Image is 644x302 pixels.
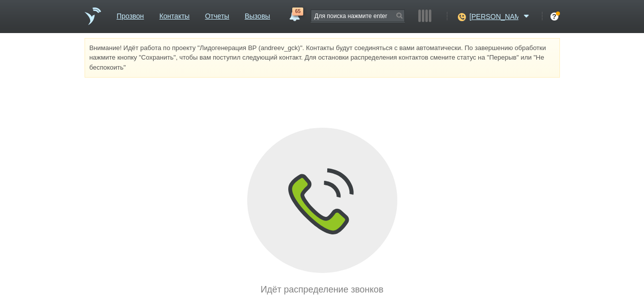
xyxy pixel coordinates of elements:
[285,8,303,20] a: 65
[205,7,229,22] a: Отчеты
[85,283,560,296] div: Идёт распределение звонков
[85,8,101,25] a: На главную
[469,12,518,22] span: [PERSON_NAME]
[245,7,270,22] a: Вызовы
[159,7,189,22] a: Контакты
[85,38,560,78] div: Внимание! Идёт работа по проекту "Лидогенерация ВР (andreev_gck)". Контакты будут соединяться с в...
[117,7,144,22] a: Прозвон
[247,128,397,272] img: distribution_in_progress.svg
[292,8,303,16] span: 65
[311,10,404,22] input: Для поиска нажмите enter
[469,11,532,21] a: [PERSON_NAME]
[550,13,558,21] div: ?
